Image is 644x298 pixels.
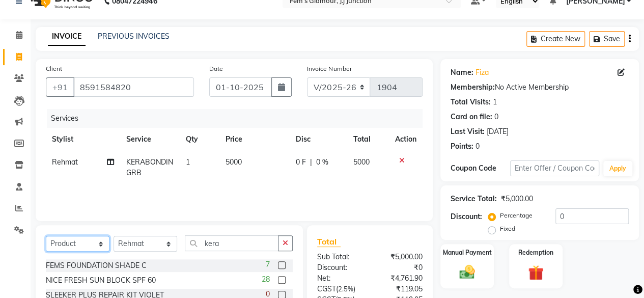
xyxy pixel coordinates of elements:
div: 0 [494,112,498,122]
th: Price [219,128,290,151]
button: Save [589,31,625,47]
div: Last Visit: [451,126,485,137]
label: Fixed [500,224,515,233]
span: 28 [262,274,270,285]
div: Sub Total: [310,252,370,262]
input: Search by Name/Mobile/Email/Code [73,77,194,97]
div: ₹0 [370,262,430,273]
label: Client [46,64,62,73]
span: 0 % [316,157,328,168]
span: | [310,157,312,168]
div: Discount: [451,211,482,222]
div: ( ) [310,284,370,294]
button: Apply [603,161,632,176]
div: NICE FRESH SUN BLOCK SPF 60 [46,275,156,286]
div: ₹5,000.00 [501,194,533,204]
label: Percentage [500,211,533,220]
span: 7 [266,259,270,270]
span: CGST [317,284,336,293]
th: Qty [180,128,219,151]
a: PREVIOUS INVOICES [98,32,170,41]
img: _gift.svg [523,263,548,282]
div: Membership: [451,82,495,93]
div: No Active Membership [451,82,629,93]
span: 0 F [296,157,306,168]
div: 0 [475,141,480,152]
div: Net: [310,273,370,284]
div: ₹119.05 [370,284,430,294]
div: 1 [493,97,497,107]
th: Disc [290,128,347,151]
th: Stylist [46,128,120,151]
a: Fiza [475,67,489,78]
span: Total [317,236,341,247]
span: 1 [186,157,190,167]
th: Service [120,128,180,151]
label: Date [209,64,223,73]
span: 5000 [226,157,242,167]
input: Enter Offer / Coupon Code [510,160,599,176]
span: 5000 [353,157,370,167]
div: Discount: [310,262,370,273]
div: Points: [451,141,473,152]
label: Invoice Number [307,64,351,73]
div: Coupon Code [451,163,510,174]
button: +91 [46,77,74,97]
span: 2.5% [338,285,353,293]
div: Card on file: [451,112,492,122]
div: ₹4,761.90 [370,273,430,284]
div: Service Total: [451,194,497,204]
span: KERABONDINGRB [126,157,173,177]
th: Total [347,128,389,151]
label: Redemption [518,248,553,257]
img: _cash.svg [455,263,480,281]
div: Name: [451,67,473,78]
div: [DATE] [487,126,509,137]
div: Total Visits: [451,97,491,107]
div: Services [47,109,430,128]
label: Manual Payment [443,248,492,257]
div: ₹5,000.00 [370,252,430,262]
th: Action [389,128,423,151]
input: Search or Scan [185,235,278,251]
a: INVOICE [48,28,86,46]
button: Create New [526,31,585,47]
span: Rehmat [52,157,78,167]
div: FEMS FOUNDATION SHADE C [46,260,147,271]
